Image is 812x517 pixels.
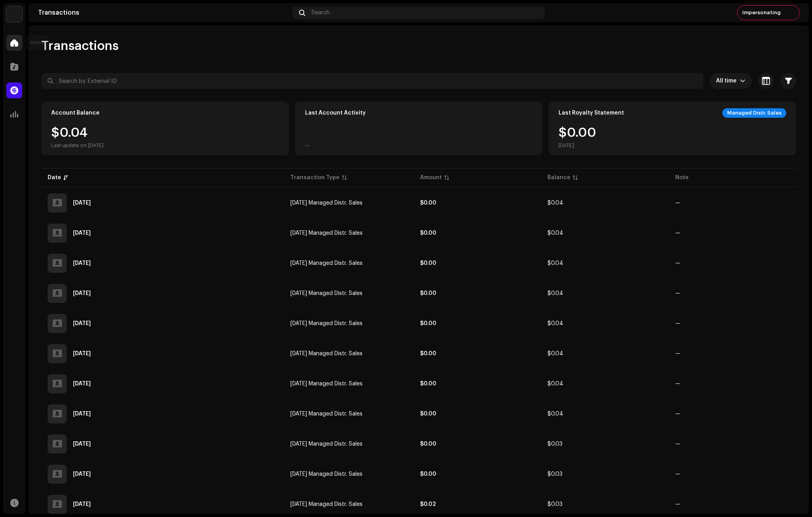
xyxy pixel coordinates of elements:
[547,260,563,266] span: $0.04
[41,38,119,54] span: Transactions
[73,441,91,447] div: Feb 7, 2025
[41,73,703,89] input: Search by External ID
[73,200,91,206] div: Sep 9, 2025
[73,381,91,387] div: Mar 3, 2025
[420,174,442,182] div: Amount
[722,108,786,118] div: Managed Distr. Sales
[290,260,363,266] span: Apr 2025 Managed Distr. Sales
[311,10,330,16] span: Search
[420,411,436,417] strong: $0.00
[559,110,624,116] div: Last Royalty Statement
[675,502,680,507] re-a-table-badge: —
[420,321,436,326] strong: $0.00
[675,381,680,387] re-a-table-badge: —
[420,351,436,356] strong: $0.00
[305,142,310,149] div: —
[547,411,563,417] span: $0.04
[547,502,562,507] span: $0.03
[675,411,680,417] re-a-table-badge: —
[785,6,798,19] img: c522cd52-4c82-4a9a-b1c6-b17d1fad3e84
[742,10,781,16] span: Impersonating
[675,351,680,356] re-a-table-badge: —
[51,142,104,149] div: Last update on [DATE]
[420,230,436,236] strong: $0.00
[675,200,680,206] re-a-table-badge: —
[547,230,563,236] span: $0.04
[73,351,91,356] div: Apr 4, 2025
[6,6,22,22] img: 1c16f3de-5afb-4452-805d-3f3454e20b1b
[51,110,100,116] div: Account Balance
[547,351,563,356] span: $0.04
[716,73,740,89] span: All time
[547,381,563,387] span: $0.04
[547,471,562,477] span: $0.03
[547,441,562,447] span: $0.03
[290,411,363,417] span: Nov 2024 Managed Distr. Sales
[547,291,563,296] span: $0.04
[675,260,680,266] re-a-table-badge: —
[675,441,680,447] re-a-table-badge: —
[290,351,363,356] span: Jan 2025 Managed Distr. Sales
[420,471,436,477] strong: $0.00
[290,381,363,387] span: Dec 2024 Managed Distr. Sales
[675,291,680,296] re-a-table-badge: —
[420,200,436,206] strong: $0.00
[675,321,680,326] re-a-table-badge: —
[48,174,61,182] div: Date
[290,471,363,477] span: Sep 2024 Managed Distr. Sales
[675,471,680,477] re-a-table-badge: —
[740,73,745,89] div: dropdown trigger
[420,291,436,296] strong: $0.00
[73,260,91,266] div: Jul 4, 2025
[73,471,91,477] div: Dec 2, 2024
[38,10,290,16] div: Transactions
[559,142,596,149] div: [DATE]
[290,291,363,296] span: Mar 2025 Managed Distr. Sales
[290,502,363,507] span: Aug 2024 Managed Distr. Sales
[420,441,436,447] strong: $0.00
[420,260,436,266] strong: $0.00
[290,230,363,236] span: May 2025 Managed Distr. Sales
[547,200,563,206] span: $0.04
[675,230,680,236] re-a-table-badge: —
[290,200,363,206] span: Jun 2025 Managed Distr. Sales
[73,230,91,236] div: Aug 7, 2025
[420,502,436,507] strong: $0.02
[290,174,340,182] div: Transaction Type
[305,110,366,116] div: Last Account Activity
[73,321,91,326] div: May 13, 2025
[290,321,363,326] span: Feb 2025 Managed Distr. Sales
[547,174,570,182] div: Balance
[290,441,363,447] span: Oct 2024 Managed Distr. Sales
[73,502,91,507] div: Nov 16, 2024
[420,381,436,387] strong: $0.00
[73,411,91,417] div: Feb 22, 2025
[73,291,91,296] div: Jun 4, 2025
[547,321,563,326] span: $0.04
